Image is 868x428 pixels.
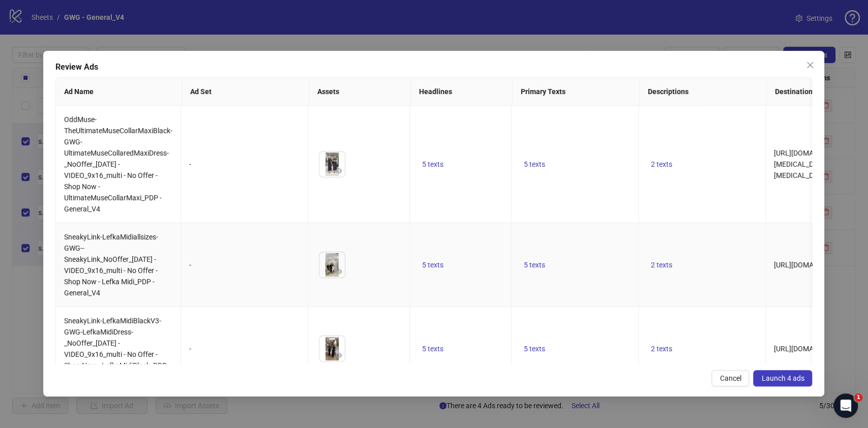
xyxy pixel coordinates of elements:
[335,268,342,275] span: eye
[520,259,549,271] button: 5 texts
[524,160,545,168] span: 5 texts
[319,336,345,361] img: Asset 1
[712,370,750,386] button: Cancel
[774,345,846,353] span: [URL][DOMAIN_NAME]
[640,78,767,106] th: Descriptions
[651,261,672,269] span: 2 texts
[411,78,513,106] th: Headlines
[651,345,672,353] span: 2 texts
[524,345,545,353] span: 5 texts
[520,343,549,355] button: 5 texts
[418,259,447,271] button: 5 texts
[64,115,172,213] span: OddMuse-TheUltimateMuseCollarMaxiBlack-GWG-UltimateMuseCollaredMaxiDress-_NoOffer_[DATE] - VIDEO_...
[833,393,858,418] iframe: Intercom live chat
[335,352,342,359] span: eye
[189,259,300,270] div: -
[762,374,804,382] span: Launch 4 ads
[333,349,345,361] button: Preview
[319,151,345,177] img: Asset 1
[806,61,815,69] span: close
[647,259,676,271] button: 2 texts
[418,158,447,170] button: 5 texts
[513,78,640,106] th: Primary Texts
[651,160,672,168] span: 2 texts
[333,265,345,278] button: Preview
[309,78,411,106] th: Assets
[854,393,862,402] span: 1
[647,158,676,170] button: 2 texts
[56,78,182,106] th: Ad Name
[64,233,158,297] span: SneakyLink-LefkaMidiallsizes-GWG--SneakyLink_NoOffer_[DATE] - VIDEO_9x16_multi - No Offer - Shop ...
[720,374,741,382] span: Cancel
[422,345,443,353] span: 5 texts
[422,261,443,269] span: 5 texts
[319,252,345,278] img: Asset 1
[189,343,300,354] div: -
[774,149,846,179] span: [URL][DOMAIN_NAME][MEDICAL_DATA][MEDICAL_DATA]
[422,160,443,168] span: 5 texts
[520,158,549,170] button: 5 texts
[754,370,813,386] button: Launch 4 ads
[64,317,170,381] span: SneakyLink-LefkaMidiBlackV3-GWG-LefkaMidiDress-_NoOffer_[DATE] - VIDEO_9x16_multi - No Offer - Sh...
[524,261,545,269] span: 5 texts
[335,167,342,174] span: eye
[647,343,676,355] button: 2 texts
[55,61,812,73] div: Review Ads
[774,261,846,269] span: [URL][DOMAIN_NAME]
[182,78,309,106] th: Ad Set
[333,165,345,177] button: Preview
[418,343,447,355] button: 5 texts
[189,159,300,170] div: -
[802,57,819,73] button: Close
